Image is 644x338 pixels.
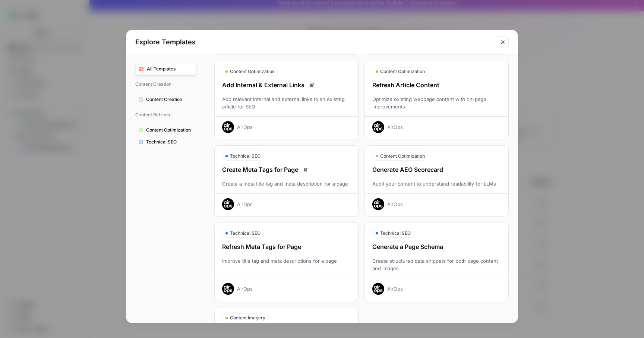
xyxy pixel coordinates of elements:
[214,61,359,139] button: Content OptimizationAdd Internal & External LinksRead docsAdd relevant internal and external link...
[301,165,310,174] a: Read docs
[215,242,358,251] div: Refresh Meta Tags for Page
[237,285,253,293] div: AirOps
[146,96,193,103] span: Content Creation
[230,153,261,159] span: Technical SEO
[135,108,196,121] span: Content Refresh
[365,257,508,272] div: Create structured data snippets for both page content and images
[387,285,403,293] div: AirOps
[307,80,316,89] a: Read docs
[230,230,261,237] span: Technical SEO
[230,315,265,321] span: Content Imagery
[215,257,358,272] div: Improve title tag and meta descriptions for a page
[365,80,508,89] div: Refresh Article Content
[365,180,508,187] div: Audit your content to understand readability for LLMs
[135,124,196,136] button: Content Optimization
[380,68,425,75] span: Content Optimization
[147,66,193,72] span: All Templates
[230,68,275,75] span: Content Optimization
[365,242,508,251] div: Generate a Page Schema
[135,37,492,47] h2: Explore Templates
[146,139,193,145] span: Technical SEO
[387,123,403,131] div: AirOps
[365,95,508,110] div: Optimize existing webpage content with on-page improvements
[364,222,509,301] button: Technical SEOGenerate a Page SchemaCreate structured data snippets for both page content and imag...
[387,200,403,208] div: AirOps
[237,200,253,208] div: AirOps
[215,180,358,187] div: Create a meta title tag and meta description for a page
[364,61,509,139] button: Content OptimizationRefresh Article ContentOptimize existing webpage content with on-page improve...
[215,95,358,110] div: Add relevant internal and external links to an existing article for SEO
[146,127,193,133] span: Content Optimization
[380,230,411,237] span: Technical SEO
[497,36,509,48] button: Close modal
[215,80,358,89] div: Add Internal & External Links
[364,145,509,217] button: Content OptimizationGenerate AEO ScorecardAudit your content to understand readability for LLMsAi...
[135,63,196,75] button: All Templates
[237,123,253,131] div: AirOps
[365,165,508,174] div: Generate AEO Scorecard
[380,153,425,159] span: Content Optimization
[135,136,196,148] button: Technical SEO
[135,78,196,91] span: Content Creation
[214,145,359,217] button: Technical SEOCreate Meta Tags for PageRead docsCreate a meta title tag and meta description for a...
[135,94,196,105] button: Content Creation
[214,222,359,301] button: Technical SEORefresh Meta Tags for PageImprove title tag and meta descriptions for a pageAirOps
[215,165,358,174] div: Create Meta Tags for Page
